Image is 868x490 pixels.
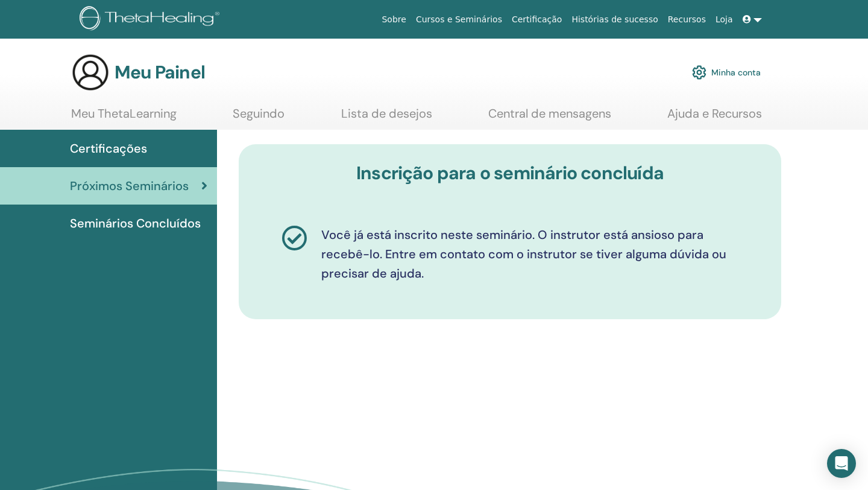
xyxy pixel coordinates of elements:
[507,8,567,31] a: Certificação
[70,215,201,231] font: Seminários Concluídos
[715,14,733,24] font: Loja
[512,14,562,24] font: Certificação
[233,106,285,130] a: Seguindo
[692,62,706,83] img: cog.svg
[711,8,738,31] a: Loja
[115,60,205,84] font: Meu Painel
[382,14,406,24] font: Sobre
[341,106,432,121] font: Lista de desejos
[667,106,762,121] font: Ajuda e Recursos
[567,8,662,31] a: Histórias de sucesso
[692,59,761,86] a: Minha conta
[488,106,611,121] font: Central de mensagens
[416,14,502,24] font: Cursos e Seminários
[71,53,110,92] img: generic-user-icon.jpg
[356,161,664,185] font: Inscrição para o seminário concluída
[80,6,224,33] img: logo.png
[321,227,726,281] font: Você já está inscrito neste seminário. O instrutor está ansioso para recebê-lo. Entre em contato ...
[571,14,658,24] font: Histórias de sucesso
[488,106,611,130] a: Central de mensagens
[668,14,706,24] font: Recursos
[377,8,410,31] a: Sobre
[71,106,177,121] font: Meu ThetaLearning
[663,8,711,31] a: Recursos
[71,106,177,130] a: Meu ThetaLearning
[711,68,761,78] font: Minha conta
[667,106,762,130] a: Ajuda e Recursos
[411,8,507,31] a: Cursos e Seminários
[70,178,189,194] font: Próximos Seminários
[70,141,147,156] font: Certificações
[827,449,856,478] div: Open Intercom Messenger
[233,106,285,121] font: Seguindo
[341,106,432,130] a: Lista de desejos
